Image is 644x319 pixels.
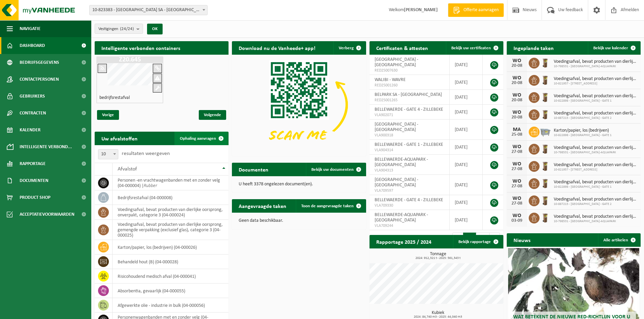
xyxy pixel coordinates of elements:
div: 20-08 [510,63,524,68]
td: absorbentia, gevaarlijk (04-000055) [113,284,229,298]
td: karton/papier, los (bedrijven) (04-000026) [113,240,229,255]
span: Voedingsafval, bevat producten van dierlijke oorsprong, onverpakt, categorie 3 [554,111,637,116]
a: Bekijk rapportage [453,235,503,248]
img: WB-0140-HPE-BN-01 [540,194,551,206]
span: Voedingsafval, bevat producten van dierlijke oorsprong, onverpakt, categorie 3 [554,180,637,185]
button: Verberg [333,41,365,55]
span: VLA902071 [375,112,444,118]
span: Vestigingen [98,24,134,34]
span: WALIBI - WAVRE [375,77,406,82]
img: WB-0140-HPE-BN-01 [540,212,551,223]
span: Afvalstof [118,166,137,172]
h2: Intelligente verbonden containers [95,41,229,54]
td: [DATE] [450,175,483,195]
span: BELPARK SA - [GEOGRAPHIC_DATA] [375,92,442,97]
p: Geen data beschikbaar. [239,218,359,223]
div: WO [510,75,524,81]
p: U heeft 3378 ongelezen document(en). [239,182,359,187]
span: Bekijk uw kalender [593,46,628,50]
span: 10-822898 - [GEOGRAPHIC_DATA] - GATE 1 [554,133,612,137]
img: WB-0140-HPE-BN-01 [540,160,551,171]
div: 20-08 [510,115,524,120]
a: Bekijk uw documenten [306,163,365,176]
span: 10 [98,149,118,159]
td: [DATE] [450,75,483,90]
span: Ophaling aanvragen [180,136,216,141]
strong: [PERSON_NAME] [404,7,438,12]
div: WO [510,179,524,184]
h4: bedrijfsrestafval [99,96,130,100]
td: [DATE] [450,210,483,230]
td: [DATE] [450,140,483,155]
span: Voedingsafval, bevat producten van dierlijke oorsprong, onverpakt, categorie 3 [554,94,637,99]
span: Vorige [97,110,119,120]
span: Documenten [20,172,48,189]
td: [DATE] [450,90,483,105]
a: Ophaling aanvragen [174,132,228,145]
button: Vestigingen(24/24) [95,24,143,34]
span: 10-823383 - BELPARK SA - WAVRE [90,5,207,15]
span: [GEOGRAPHIC_DATA] - [GEOGRAPHIC_DATA] [375,122,418,132]
span: BELLEWAERDE-AQUAPARK - [GEOGRAPHIC_DATA] [375,212,428,223]
div: WO [510,213,524,218]
h2: Uw afvalstoffen [95,132,144,145]
count: (24/24) [120,27,134,31]
td: afgewerkte olie - industrie in bulk (04-000056) [113,298,229,313]
span: 10-798531 - [GEOGRAPHIC_DATA]-AQUAPARK [554,64,637,69]
span: RED25001265 [375,98,444,103]
img: WB-0140-HPE-BN-01 [540,108,551,120]
span: Rapportage [20,155,46,172]
span: Gebruikers [20,88,45,105]
span: Kalender [20,122,41,138]
a: Toon de aangevraagde taken [296,199,365,213]
td: [DATE] [450,105,483,119]
span: 10-821957 - [STREET_ADDRESS] [554,82,637,86]
span: VLA709244 [375,223,444,229]
button: OK [147,24,163,34]
img: WB-0140-HPE-BN-01 [540,91,551,103]
a: Bekijk uw kalender [588,41,640,55]
span: BELLEWAERDE - GATE 4 - ZILLEBEKE [375,197,443,203]
div: 20-08 [510,98,524,103]
div: 20-08 [510,81,524,85]
h2: Nieuws [507,233,537,246]
td: risicohoudend medisch afval (04-000041) [113,269,229,284]
span: Contactpersonen [20,71,59,88]
a: Offerte aanvragen [448,3,504,17]
div: WO [510,161,524,167]
h2: Ingeplande taken [507,41,560,54]
td: personen -en vrachtwagenbanden met en zonder velg (04-000004) | [113,176,229,190]
span: RED25007630 [375,68,444,73]
span: Volgende [199,110,226,120]
td: voedingsafval, bevat producten van dierlijke oorsprong, onverpakt, categorie 3 (04-000024) [113,205,229,220]
a: Bekijk uw certificaten [446,41,503,55]
span: BELLEWAERDE - GATE 4 - ZILLEBEKE [375,107,443,112]
div: 27-08 [510,167,524,171]
span: VLA709597 [375,188,444,193]
i: Rubber [144,183,157,188]
div: MA [510,127,524,132]
h3: Tonnage [373,252,503,260]
div: WO [510,58,524,63]
span: BELLEWAERDE-AQUAPARK - [GEOGRAPHIC_DATA] [375,157,428,167]
span: Toon de aangevraagde taken [301,204,354,208]
span: 2024: 912,321 t - 2025: 561,343 t [373,257,503,260]
div: WO [510,196,524,201]
span: 10-822898 - [GEOGRAPHIC_DATA] - GATE 1 [554,185,637,189]
span: Bekijk uw certificaten [451,46,491,50]
span: Contracten [20,105,46,122]
span: Voedingsafval, bevat producten van dierlijke oorsprong, onverpakt, categorie 3 [554,197,637,202]
div: 25-08 [510,132,524,137]
h3: Kubiek [373,311,503,319]
span: Voedingsafval, bevat producten van dierlijke oorsprong, onverpakt, categorie 3 [554,76,637,82]
span: BELLEWAERDE - GATE 1 - ZILLEBEKE [375,142,443,147]
span: Voedingsafval, bevat producten van dierlijke oorsprong, onverpakt, categorie 3 [554,145,637,151]
h2: Rapportage 2025 / 2024 [369,235,438,248]
label: resultaten weergeven [122,151,170,156]
span: Offerte aanvragen [462,7,500,14]
img: Download de VHEPlus App [232,55,366,155]
span: Acceptatievoorwaarden [20,206,74,223]
span: Verberg [339,46,354,50]
span: Navigatie [20,20,41,37]
span: 10-798531 - [GEOGRAPHIC_DATA]-AQUAPARK [554,219,637,223]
